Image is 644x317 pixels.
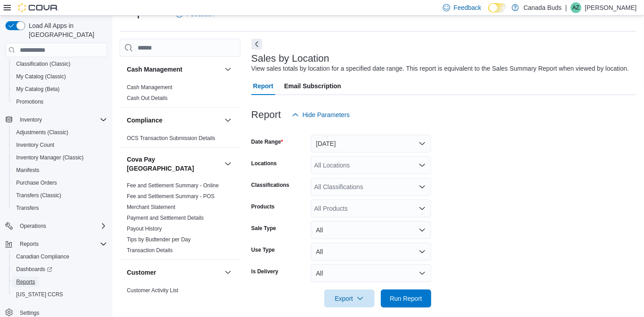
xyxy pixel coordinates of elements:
a: Fee and Settlement Summary - Online [127,182,219,189]
div: Cash Management [120,82,241,107]
a: Promotions [13,96,47,107]
button: Next [251,39,262,50]
span: Reports [16,278,35,285]
span: My Catalog (Classic) [16,73,66,80]
a: Manifests [13,165,43,176]
button: Inventory [2,113,111,126]
button: Reports [2,238,111,250]
button: Customer [127,268,221,277]
button: My Catalog (Classic) [9,70,111,83]
span: Hide Parameters [303,110,350,119]
span: Operations [20,222,46,230]
p: Canada Buds [523,2,562,13]
h3: Cova Pay [GEOGRAPHIC_DATA] [127,155,221,173]
button: Inventory [16,114,45,125]
button: [DATE] [311,135,431,153]
span: My Catalog (Beta) [16,86,60,93]
span: Reports [16,239,107,249]
span: Adjustments (Classic) [13,127,107,138]
input: Dark Mode [488,3,507,13]
span: AZ [572,2,579,13]
a: Inventory Manager (Classic) [13,152,87,163]
div: View sales totals by location for a specified date range. This report is equivalent to the Sales ... [251,64,629,73]
img: Cova [18,3,58,12]
span: Inventory Count [13,140,107,150]
span: Fee and Settlement Summary - POS [127,193,215,200]
span: Transfers [13,203,107,213]
label: Sale Type [251,225,276,232]
button: Operations [2,220,111,232]
span: Classification (Classic) [16,60,71,68]
button: Inventory Manager (Classic) [9,151,111,164]
div: Cova Pay [GEOGRAPHIC_DATA] [120,180,241,259]
span: Manifests [16,167,39,174]
button: My Catalog (Beta) [9,83,111,95]
button: Cash Management [127,65,221,74]
span: Transfers (Classic) [13,190,107,201]
h3: Report [251,109,281,120]
label: Products [251,203,275,210]
span: Reports [20,240,39,248]
span: Adjustments (Classic) [16,129,68,136]
button: Cash Management [223,64,233,75]
a: Transfers (Classic) [13,190,65,201]
div: Compliance [120,133,241,147]
span: Inventory Manager (Classic) [13,152,107,163]
h3: Cash Management [127,65,183,74]
button: Promotions [9,95,111,108]
span: Cash Out Details [127,95,168,102]
span: Settings [20,309,39,317]
a: Tips by Budtender per Day [127,236,191,243]
span: Customer Activity List [127,287,179,294]
a: Reports [13,276,39,287]
a: My Catalog (Classic) [13,71,70,82]
button: Canadian Compliance [9,250,111,263]
span: Transfers [16,204,39,212]
span: Canadian Compliance [16,253,69,260]
h3: Compliance [127,116,162,125]
span: Transaction Details [127,247,173,254]
a: Payment and Settlement Details [127,215,204,221]
label: Use Type [251,246,275,254]
span: Fee and Settlement Summary - Online [127,182,219,189]
button: Open list of options [419,183,426,190]
button: Export [324,290,375,308]
span: My Catalog (Classic) [13,71,107,82]
span: Payout History [127,225,162,232]
label: Locations [251,160,277,167]
a: Adjustments (Classic) [13,127,72,138]
button: Compliance [127,116,221,125]
button: All [311,221,431,239]
span: Email Subscription [284,77,341,95]
button: Transfers (Classic) [9,189,111,202]
a: Cash Out Details [127,95,168,101]
span: Inventory Count [16,141,54,149]
span: Load All Apps in [GEOGRAPHIC_DATA] [25,21,107,39]
span: Run Report [390,294,422,303]
button: Inventory Count [9,139,111,151]
span: Feedback [454,3,481,12]
h3: Sales by Location [251,53,330,64]
button: Purchase Orders [9,177,111,189]
div: Aaron Zgud [571,2,581,13]
a: Transaction Details [127,247,173,254]
span: Inventory [20,116,42,123]
a: Dashboards [9,263,111,276]
span: Canadian Compliance [13,251,107,262]
button: All [311,243,431,261]
button: Classification (Classic) [9,58,111,70]
a: Inventory Count [13,140,58,150]
span: OCS Transaction Submission Details [127,135,215,142]
button: Run Report [381,290,431,308]
button: Open list of options [419,162,426,169]
span: Manifests [13,165,107,176]
a: Merchant Statement [127,204,175,210]
a: Payout History [127,226,162,232]
label: Classifications [251,181,290,189]
span: Classification (Classic) [13,59,107,69]
button: Transfers [9,202,111,214]
button: Hide Parameters [288,106,353,124]
span: Report [253,77,273,95]
a: [US_STATE] CCRS [13,289,67,300]
a: Classification (Classic) [13,59,74,69]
